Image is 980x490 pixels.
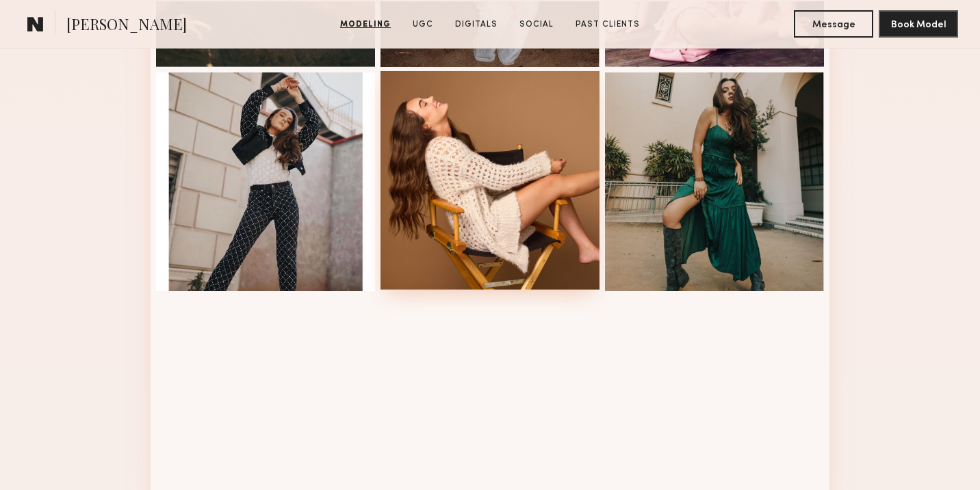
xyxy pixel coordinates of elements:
[514,18,559,31] a: Social
[794,10,873,38] button: Message
[450,18,503,31] a: Digitals
[335,18,396,31] a: Modeling
[879,18,958,29] a: Book Model
[407,18,439,31] a: UGC
[66,14,187,38] span: [PERSON_NAME]
[570,18,645,31] a: Past Clients
[879,10,958,38] button: Book Model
